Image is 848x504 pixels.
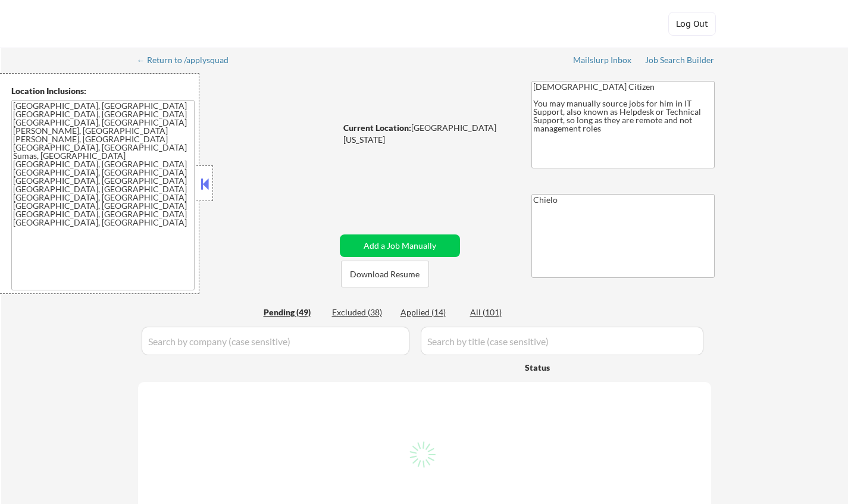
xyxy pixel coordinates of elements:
[341,261,429,287] button: Download Resume
[332,306,392,318] div: Excluded (38)
[645,56,715,64] div: Job Search Builder
[11,85,195,97] div: Location Inclusions:
[470,306,530,318] div: All (101)
[645,55,715,67] a: Job Search Builder
[137,55,240,67] a: ← Return to /applysquad
[264,306,323,318] div: Pending (49)
[573,56,633,64] div: Mailslurp Inbox
[668,12,716,36] button: Log Out
[400,306,460,318] div: Applied (14)
[573,55,633,67] a: Mailslurp Inbox
[340,234,460,257] button: Add a Job Manually
[343,122,512,145] div: [GEOGRAPHIC_DATA][US_STATE]
[137,56,240,64] div: ← Return to /applysquad
[525,356,627,378] div: Status
[343,123,411,133] strong: Current Location:
[142,327,409,355] input: Search by company (case sensitive)
[421,327,703,355] input: Search by title (case sensitive)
